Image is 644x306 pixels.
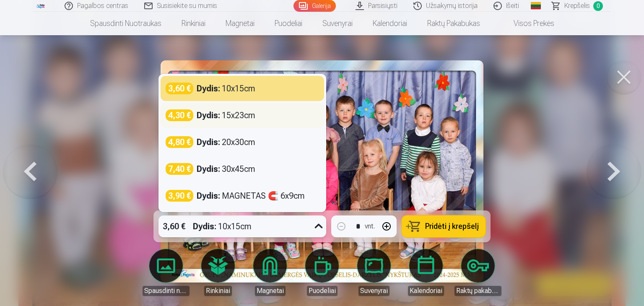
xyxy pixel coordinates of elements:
[197,136,255,148] div: 20x30cm
[197,136,220,148] strong: Dydis :
[564,1,590,11] span: Krepšelis
[197,83,255,94] div: 10x15cm
[265,12,312,35] a: Puodeliai
[204,286,232,296] div: Rinkiniai
[166,190,193,202] div: 3,90 €
[490,12,564,35] a: Visos prekės
[166,136,193,148] div: 4,80 €
[143,286,190,296] div: Spausdinti nuotraukas
[143,249,190,296] a: Spausdinti nuotraukas
[454,286,501,296] div: Raktų pakabukas
[193,215,252,237] div: 10x15cm
[351,249,397,296] a: Suvenyrai
[454,249,501,296] a: Raktų pakabukas
[166,83,193,94] div: 3,60 €
[363,12,417,35] a: Kalendoriai
[402,215,486,237] button: Pridėti į krepšelį
[197,190,220,202] strong: Dydis :
[36,3,45,8] img: /fa5
[216,12,265,35] a: Magnetai
[197,83,220,94] strong: Dydis :
[358,286,390,296] div: Suvenyrai
[402,249,449,296] a: Kalendoriai
[417,12,490,35] a: Raktų pakabukas
[255,286,286,296] div: Magnetai
[247,249,293,296] a: Magnetai
[171,12,216,35] a: Rinkiniai
[197,109,220,121] strong: Dydis :
[365,221,375,231] div: vnt.
[197,163,255,175] div: 30x45cm
[166,109,193,121] div: 4,30 €
[80,12,171,35] a: Spausdinti nuotraukas
[197,109,255,121] div: 15x23cm
[197,190,305,202] div: MAGNETAS 🧲 6x9cm
[166,163,193,175] div: 7,40 €
[312,12,363,35] a: Suvenyrai
[197,163,220,175] strong: Dydis :
[425,223,479,230] span: Pridėti į krepšelį
[299,249,345,296] a: Puodeliai
[307,286,338,296] div: Puodeliai
[193,220,216,232] strong: Dydis :
[158,215,190,237] div: 3,60 €
[593,1,603,11] span: 0
[408,286,444,296] div: Kalendoriai
[195,249,241,296] a: Rinkiniai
